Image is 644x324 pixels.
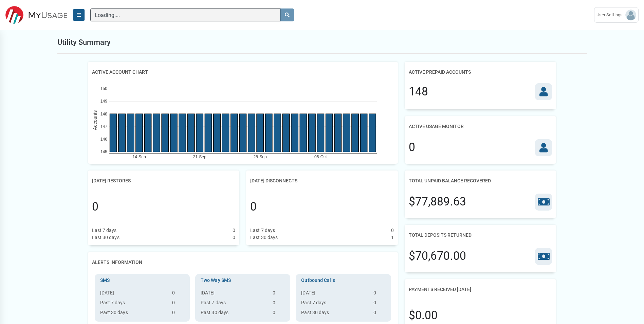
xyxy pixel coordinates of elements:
[198,277,288,284] h3: Two Way SMS
[198,289,270,299] th: [DATE]
[409,307,438,324] div: $0.00
[5,6,67,24] img: ESITESTV3 Logo
[371,289,388,299] td: 0
[409,83,428,100] div: 148
[73,9,85,21] button: Menu
[169,289,187,299] td: 0
[92,227,117,234] div: Last 7 days
[233,234,235,241] div: 0
[594,7,639,23] a: User Settings
[92,66,148,78] h2: Active Account Chart
[97,277,187,284] h3: SMS
[57,37,111,48] h1: Utility Summary
[409,175,491,187] h2: Total Unpaid Balance Recovered
[409,139,415,156] div: 0
[371,299,388,309] td: 0
[233,227,235,234] div: 0
[270,309,288,319] td: 0
[409,283,471,296] h2: Payments Received [DATE]
[92,256,142,269] h2: Alerts Information
[169,309,187,319] td: 0
[270,289,288,299] td: 0
[298,277,388,284] h3: Outbound Calls
[250,227,275,234] div: Last 7 days
[298,299,370,309] th: Past 7 days
[92,198,98,215] div: 0
[409,248,466,265] div: $70,670.00
[596,12,625,18] span: User Settings
[97,289,169,299] th: [DATE]
[198,309,270,319] th: Past 30 days
[371,309,388,319] td: 0
[90,8,281,21] input: Search
[409,66,471,78] h2: Active Prepaid Accounts
[97,309,169,319] th: Past 30 days
[92,175,131,187] h2: [DATE] Restores
[280,8,294,21] button: search
[270,299,288,309] td: 0
[298,289,370,299] th: [DATE]
[250,175,297,187] h2: [DATE] Disconnects
[97,299,169,309] th: Past 7 days
[409,120,464,133] h2: Active Usage Monitor
[391,227,394,234] div: 0
[92,234,119,241] div: Last 30 days
[250,198,257,215] div: 0
[298,309,370,319] th: Past 30 days
[409,229,472,241] h2: Total Deposits Returned
[391,234,394,241] div: 1
[250,234,278,241] div: Last 30 days
[409,193,466,210] div: $77,889.63
[169,299,187,309] td: 0
[198,299,270,309] th: Past 7 days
